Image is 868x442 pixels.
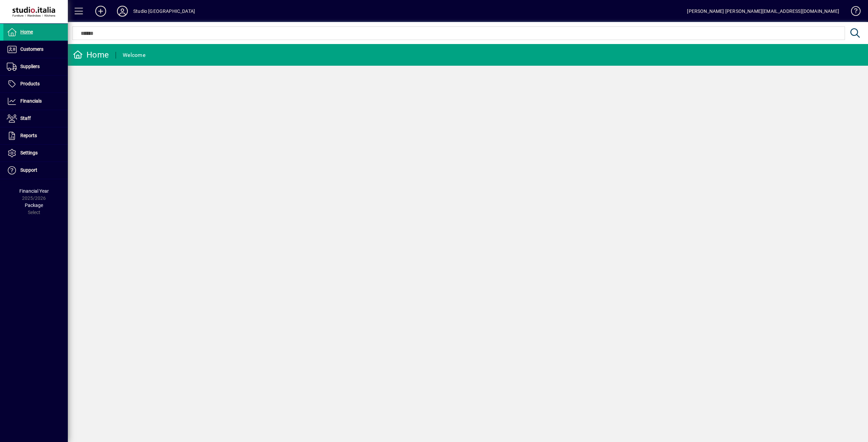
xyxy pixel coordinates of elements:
span: Products [20,81,40,86]
span: Suppliers [20,64,40,69]
span: Financial Year [19,188,49,194]
span: Financials [20,98,42,104]
a: Customers [3,41,68,58]
span: Home [20,29,33,35]
a: Financials [3,93,68,110]
a: Products [3,76,68,92]
a: Knowledge Base [846,1,860,23]
span: Staff [20,115,31,121]
a: Staff [3,110,68,127]
div: Welcome [123,50,145,61]
button: Add [90,5,112,17]
a: Suppliers [3,58,68,75]
span: Support [20,167,37,173]
span: Customers [20,46,43,52]
button: Profile [112,5,133,17]
div: [PERSON_NAME] [PERSON_NAME][EMAIL_ADDRESS][DOMAIN_NAME] [687,6,839,17]
a: Reports [3,127,68,144]
span: Settings [20,150,38,155]
a: Settings [3,145,68,162]
div: Home [73,49,109,60]
a: Support [3,162,68,179]
span: Package [25,203,43,208]
div: Studio [GEOGRAPHIC_DATA] [133,6,195,17]
span: Reports [20,133,37,138]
